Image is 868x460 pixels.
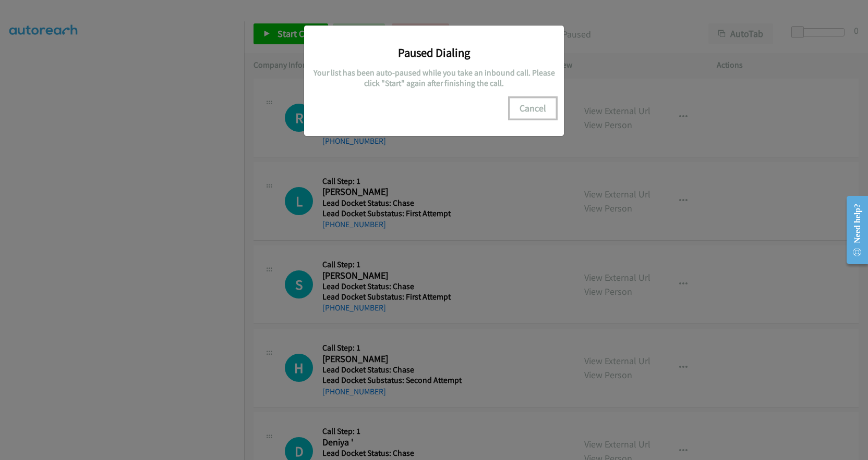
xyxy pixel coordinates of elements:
button: Cancel [510,98,556,119]
h5: Your list has been auto-paused while you take an inbound call. Please click "Start" again after f... [312,68,556,88]
iframe: Resource Center [838,189,868,271]
h3: Paused Dialing [312,45,556,60]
